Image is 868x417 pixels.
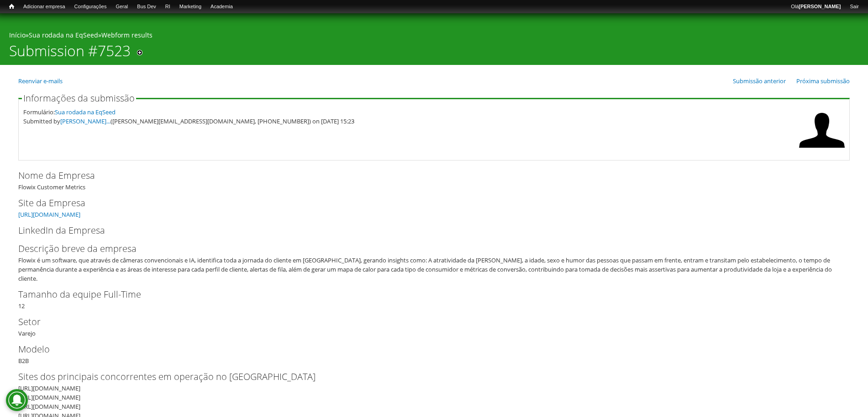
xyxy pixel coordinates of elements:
[9,3,14,10] span: Início
[18,342,835,356] label: Modelo
[9,42,131,65] h1: Submission #7523
[175,2,206,11] a: Marketing
[161,2,175,11] a: RI
[845,2,863,11] a: Sair
[18,288,835,301] label: Tamanho da equipe Full-Time
[60,117,110,125] a: [PERSON_NAME]...
[796,77,850,85] a: Próxima submissão
[23,107,794,117] div: Formulário:
[18,315,850,338] div: Varejo
[799,147,845,155] a: Ver perfil do usuário.
[786,2,845,11] a: Olá[PERSON_NAME]
[55,108,116,116] a: Sua rodada na EqSeed
[18,242,835,256] label: Descrição breve da empresa
[799,107,845,153] img: Foto de Marcelo Henrique Albuquerque Zucareli
[18,169,850,192] div: Flowix Customer Metrics
[18,210,80,219] a: [URL][DOMAIN_NAME]
[733,77,786,85] a: Submissão anterior
[18,315,835,329] label: Setor
[29,31,98,39] a: Sua rodada na EqSeed
[22,94,136,103] legend: Informações da submissão
[18,224,835,237] label: LinkedIn da Empresa
[18,370,835,384] label: Sites dos principais concorrentes em operação no [GEOGRAPHIC_DATA]
[18,342,850,365] div: B2B
[18,256,844,283] div: Flowix é um software, que através de câmeras convencionais e IA, identifica toda a jornada do cli...
[9,31,26,39] a: Início
[23,117,794,126] div: Submitted by ([PERSON_NAME][EMAIL_ADDRESS][DOMAIN_NAME], [PHONE_NUMBER]) on [DATE] 15:23
[111,2,132,11] a: Geral
[5,2,19,11] a: Início
[18,288,850,310] div: 12
[206,2,237,11] a: Academia
[132,2,161,11] a: Bus Dev
[101,31,153,39] a: Webform results
[18,77,63,85] a: Reenviar e-mails
[70,2,111,11] a: Configurações
[19,2,70,11] a: Adicionar empresa
[799,4,841,9] strong: [PERSON_NAME]
[9,31,859,42] div: » »
[18,169,835,182] label: Nome da Empresa
[18,196,835,210] label: Site da Empresa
